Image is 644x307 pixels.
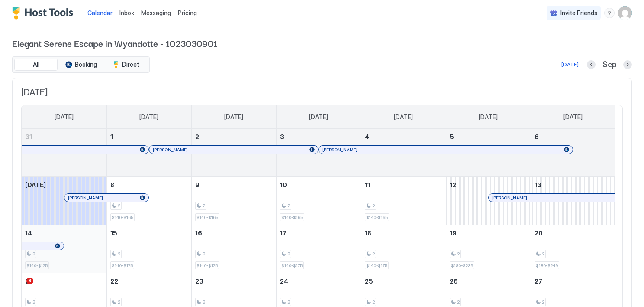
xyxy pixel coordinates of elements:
[25,133,32,140] span: 31
[535,133,539,140] span: 6
[12,56,150,73] div: tab-group
[450,181,456,189] span: 12
[104,59,148,71] button: Direct
[361,129,446,145] a: September 4, 2025
[224,113,243,121] span: [DATE]
[139,113,158,121] span: [DATE]
[110,278,118,285] span: 22
[366,263,387,268] span: $140-$175
[361,177,446,225] td: September 11, 2025
[141,9,171,16] span: Messaging
[153,147,188,153] span: [PERSON_NAME]
[366,215,388,220] span: $140-$165
[25,229,32,237] span: 14
[195,181,200,189] span: 9
[119,9,134,16] span: Inbox
[372,203,375,209] span: 2
[14,59,58,71] button: All
[178,9,197,17] span: Pricing
[450,133,454,140] span: 5
[287,203,290,209] span: 2
[277,177,361,193] a: September 10, 2025
[22,177,106,225] td: September 7, 2025
[32,299,35,305] span: 2
[479,113,498,121] span: [DATE]
[361,177,446,193] a: September 11, 2025
[12,7,77,20] a: Host Tools Logo
[287,251,290,257] span: 2
[46,105,82,129] a: Sunday
[531,273,616,289] a: September 27, 2025
[196,215,218,220] span: $140-$165
[361,225,446,273] td: September 18, 2025
[365,229,371,237] span: 18
[535,229,543,237] span: 20
[561,61,579,69] div: [DATE]
[9,278,29,298] iframe: Intercom live chat
[531,129,615,177] td: September 6, 2025
[604,8,615,18] div: menu
[470,105,506,129] a: Friday
[32,251,35,257] span: 2
[623,60,632,69] button: Next month
[277,273,361,289] a: September 24, 2025
[361,225,446,241] a: September 18, 2025
[277,225,361,241] a: September 17, 2025
[587,60,596,69] button: Previous month
[535,278,542,285] span: 27
[110,133,113,140] span: 1
[446,177,531,193] a: September 12, 2025
[281,215,303,220] span: $140-$165
[542,251,544,257] span: 2
[26,263,48,268] span: $140-$175
[281,263,303,268] span: $140-$175
[21,87,623,98] span: [DATE]
[492,195,527,201] span: [PERSON_NAME]
[300,105,337,129] a: Wednesday
[203,203,205,209] span: 2
[280,181,287,189] span: 10
[122,61,139,69] span: Direct
[372,251,375,257] span: 2
[535,181,541,189] span: 13
[531,225,615,273] td: September 20, 2025
[112,215,133,220] span: $140-$165
[492,195,612,201] div: [PERSON_NAME]
[446,177,531,225] td: September 12, 2025
[59,59,103,71] button: Booking
[192,177,276,193] a: September 9, 2025
[22,225,106,241] a: September 14, 2025
[280,229,287,237] span: 17
[33,61,39,69] span: All
[361,129,446,177] td: September 4, 2025
[361,273,446,289] a: September 25, 2025
[26,278,33,284] span: 3
[531,225,616,241] a: September 20, 2025
[112,263,133,268] span: $140-$175
[555,105,591,129] a: Saturday
[531,177,615,225] td: September 13, 2025
[22,225,106,273] td: September 14, 2025
[457,251,460,257] span: 2
[216,105,252,129] a: Tuesday
[446,225,531,273] td: September 19, 2025
[560,59,580,70] button: [DATE]
[118,251,120,257] span: 2
[203,251,205,257] span: 2
[542,299,544,305] span: 2
[322,147,569,153] div: [PERSON_NAME]
[119,8,134,17] a: Inbox
[602,60,616,70] span: Sep
[22,177,106,193] a: September 7, 2025
[191,177,276,225] td: September 9, 2025
[446,129,531,145] a: September 5, 2025
[12,36,632,49] span: Elegant Serene Escape in Wyandotte - 1023030901
[276,177,361,225] td: September 10, 2025
[203,299,205,305] span: 2
[531,177,616,193] a: September 13, 2025
[322,147,357,153] span: [PERSON_NAME]
[450,229,457,237] span: 19
[22,129,106,177] td: August 31, 2025
[68,195,145,201] div: [PERSON_NAME]
[280,133,284,140] span: 3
